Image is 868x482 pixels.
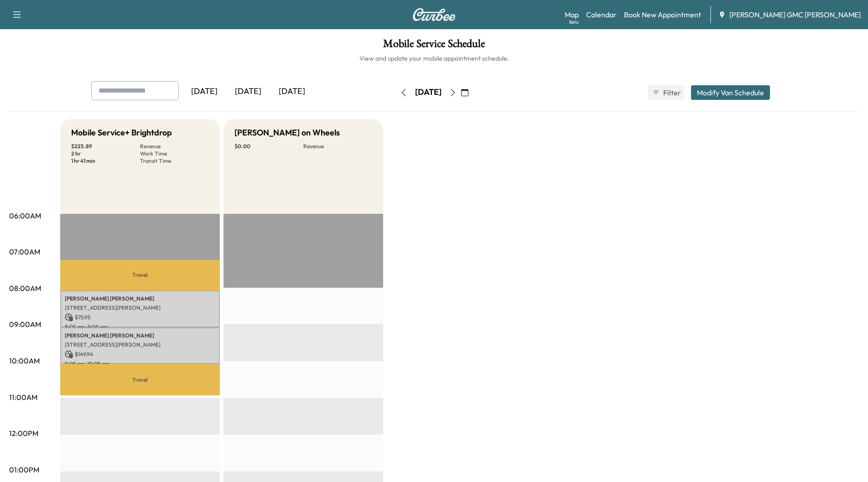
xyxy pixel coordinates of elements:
[691,85,770,100] button: Modify Van Schedule
[65,332,215,339] p: [PERSON_NAME] [PERSON_NAME]
[415,87,442,98] div: [DATE]
[65,304,215,311] p: [STREET_ADDRESS][PERSON_NAME]
[65,350,215,358] p: $ 149.94
[60,260,220,290] p: Travel
[226,81,270,102] div: [DATE]
[140,157,209,165] p: Transit Time
[9,355,40,366] p: 10:00AM
[9,464,39,475] p: 01:00PM
[60,364,220,395] p: Travel
[234,143,303,150] p: $ 0.00
[729,9,861,20] span: [PERSON_NAME] GMC [PERSON_NAME]
[234,126,340,139] h5: [PERSON_NAME] on Wheels
[565,9,579,20] a: MapBeta
[65,341,215,348] p: [STREET_ADDRESS][PERSON_NAME]
[65,295,215,302] p: [PERSON_NAME] [PERSON_NAME]
[648,85,684,100] button: Filter
[65,323,215,331] p: 8:05 am - 9:05 am
[71,126,172,139] h5: Mobile Service+ Brightdrop
[9,246,40,257] p: 07:00AM
[9,392,37,403] p: 11:00AM
[412,8,456,21] img: Curbee Logo
[9,38,859,54] h1: Mobile Service Schedule
[140,150,209,157] p: Work Time
[9,319,41,330] p: 09:00AM
[71,143,140,150] p: $ 225.89
[586,9,617,20] a: Calendar
[71,157,140,165] p: 1 hr 41 min
[182,81,226,102] div: [DATE]
[65,360,215,368] p: 9:05 am - 10:05 am
[140,143,209,150] p: Revenue
[9,428,38,439] p: 12:00PM
[65,313,215,321] p: $ 75.95
[71,150,140,157] p: 2 hr
[9,54,859,63] h6: View and update your mobile appointment schedule.
[9,283,41,294] p: 08:00AM
[270,81,314,102] div: [DATE]
[663,87,680,98] span: Filter
[9,210,41,221] p: 06:00AM
[624,9,701,20] a: Book New Appointment
[303,143,372,150] p: Revenue
[569,19,579,26] div: Beta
